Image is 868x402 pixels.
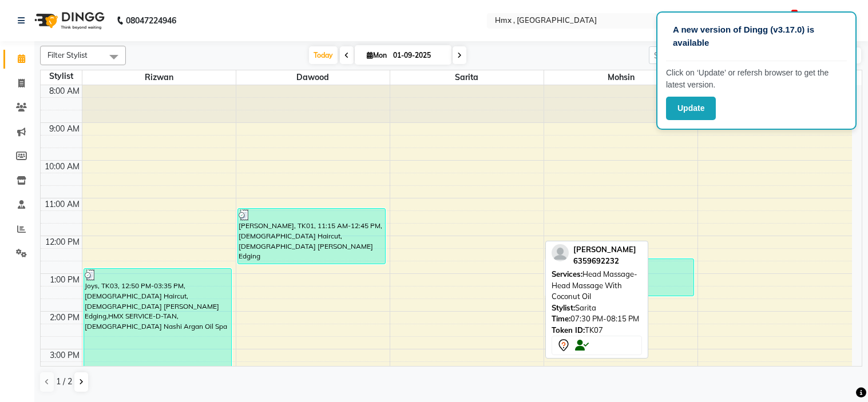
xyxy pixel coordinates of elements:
[42,161,82,173] div: 10:00 AM
[42,198,82,210] div: 11:00 AM
[47,312,82,324] div: 2:00 PM
[47,274,82,286] div: 1:00 PM
[364,51,390,59] span: Mon
[390,70,544,85] span: Sarita
[673,23,840,49] p: A new version of Dingg (v3.17.0) is available
[82,70,236,85] span: Rizwan
[552,314,570,323] span: Time:
[649,46,749,64] input: Search Appointment
[29,5,108,37] img: logo
[47,123,82,135] div: 9:00 AM
[552,244,569,261] img: profile
[791,10,798,18] span: 2
[666,97,716,120] button: Update
[544,70,697,85] span: Mohsin
[552,313,642,325] div: 07:30 PM-08:15 PM
[309,46,338,64] span: Today
[390,47,447,64] input: 2025-09-01
[552,269,637,301] span: Head Massage-Head Massage With Coconut Oil
[47,50,88,59] span: Filter Stylist
[552,269,582,278] span: Services:
[126,5,176,37] b: 08047224946
[47,349,82,361] div: 3:00 PM
[84,269,231,371] div: Joys, TK03, 12:50 PM-03:35 PM, [DEMOGRAPHIC_DATA] Haircut,[DEMOGRAPHIC_DATA] [PERSON_NAME] Edging...
[238,209,385,264] div: [PERSON_NAME], TK01, 11:15 AM-12:45 PM, [DEMOGRAPHIC_DATA] Haircut,[DEMOGRAPHIC_DATA] [PERSON_NAM...
[56,376,72,388] span: 1 / 2
[552,325,642,336] div: TK07
[47,85,82,97] div: 8:00 AM
[41,70,82,82] div: Stylist
[552,303,642,314] div: Sarita
[573,256,636,267] div: 6359692232
[552,325,585,335] span: Token ID:
[573,245,636,254] span: [PERSON_NAME]
[552,303,575,312] span: Stylist:
[666,67,847,91] p: Click on ‘Update’ or refersh browser to get the latest version.
[236,70,390,85] span: Dawood
[43,236,82,248] div: 12:00 PM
